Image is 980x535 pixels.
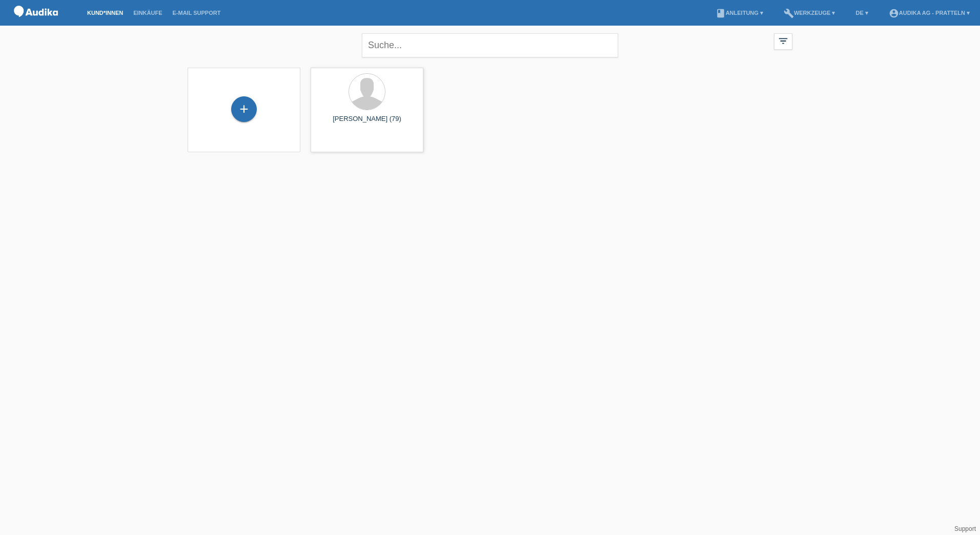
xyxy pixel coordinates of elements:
i: book [716,8,726,18]
div: [PERSON_NAME] (79) [319,115,415,131]
input: Suche... [362,33,618,57]
a: E-Mail Support [168,10,226,16]
div: Kund*in hinzufügen [232,100,256,118]
i: account_circle [889,8,899,18]
a: Einkäufe [128,10,167,16]
i: build [784,8,794,18]
a: Kund*innen [82,10,128,16]
a: POS — MF Group [10,20,62,28]
i: filter_list [778,35,789,47]
a: account_circleAudika AG - Pratteln ▾ [884,10,975,16]
a: buildWerkzeuge ▾ [779,10,841,16]
a: bookAnleitung ▾ [710,10,768,16]
a: DE ▾ [850,10,873,16]
a: Support [954,525,976,532]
